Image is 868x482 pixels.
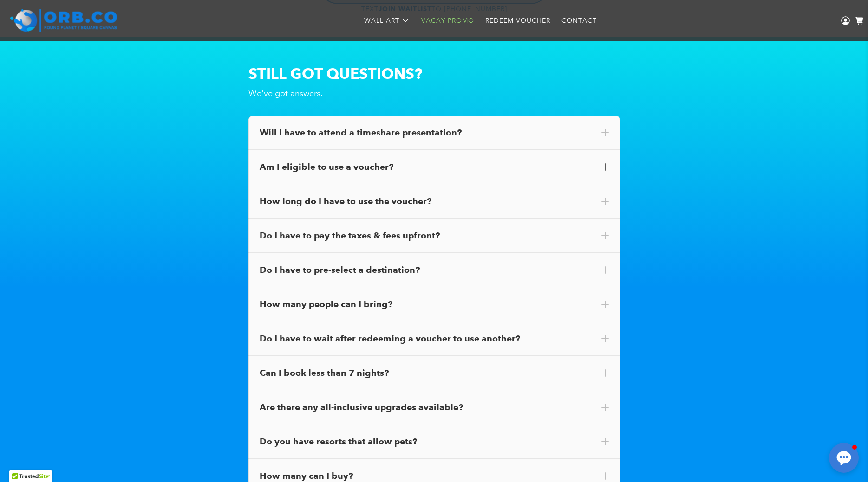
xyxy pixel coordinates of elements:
h2: STILL GOT QUESTIONS? [248,64,620,83]
a: Redeem Voucher [480,8,556,33]
div: Do I have to wait after redeeming a voucher to use another? [260,333,609,345]
div: Are there any all-inclusive upgrades available? [248,390,620,424]
div: Am I eligible to use a voucher? [260,161,609,173]
div: Do I have to pay the taxes & fees upfront? [248,219,620,253]
div: Am I eligible to use a voucher? [248,150,620,184]
a: Contact [556,8,602,33]
div: How many people can I bring? [260,298,609,310]
div: Can I book less than 7 nights? [260,367,609,379]
div: How many can I buy? [260,470,609,482]
div: Do I have to pay the taxes & fees upfront? [260,230,609,242]
button: Open chat window [829,443,859,473]
div: Do you have resorts that allow pets? [260,436,609,448]
div: Can I book less than 7 nights? [248,356,620,390]
div: Do I have to wait after redeeming a voucher to use another? [248,321,620,356]
div: Do I have to pre-select a destination? [260,264,609,276]
div: Will I have to attend a timeshare presentation? [248,116,620,150]
a: Vacay Promo [416,8,480,33]
div: Do you have resorts that allow pets? [248,424,620,459]
div: How long do I have to use the voucher? [248,184,620,219]
div: Do I have to pre-select a destination? [248,253,620,287]
div: How many people can I bring? [248,287,620,321]
a: Wall Art [359,8,416,33]
div: Are there any all-inclusive upgrades available? [260,401,609,413]
div: Will I have to attend a timeshare presentation? [260,127,609,139]
div: How long do I have to use the voucher? [260,195,609,207]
